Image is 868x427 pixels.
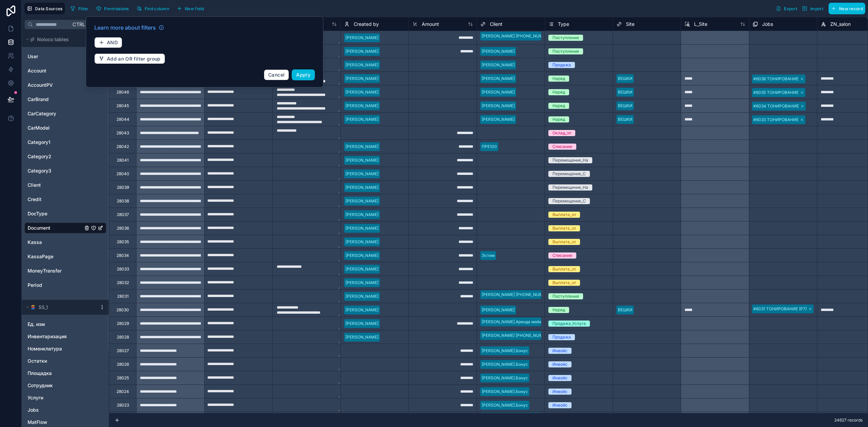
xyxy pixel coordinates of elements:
a: KassaPage [28,253,83,260]
span: Client [28,182,41,188]
div: Account [25,65,106,76]
div: 28026 [117,362,129,367]
span: Jobs [28,407,39,413]
a: MatFlow [28,419,90,426]
div: Наряд [552,76,565,82]
div: 28025 [117,375,129,381]
div: Category2 [25,151,106,162]
a: MoneyTransfer [28,267,83,274]
div: 28038 [117,198,129,204]
button: Data Sources [25,3,65,14]
span: Cancel [268,72,285,78]
div: [PERSON_NAME] [345,293,379,299]
div: Выплата_зп [552,225,576,231]
div: Номенклатура [25,343,106,354]
a: Account [28,67,83,74]
div: [PERSON_NAME] [482,103,515,109]
div: Эстим [482,252,495,259]
a: Jobs [28,407,90,413]
div: Поступление [552,293,579,299]
div: Продажа [552,62,571,68]
div: Category3 [25,165,106,176]
div: KassaPage [25,251,106,262]
div: Перемещение_На [552,184,588,191]
div: 28040 [116,171,129,177]
div: [PERSON_NAME] [345,171,379,177]
div: ВЕШКИ [618,76,632,82]
div: Инвойс [552,375,567,381]
div: [PERSON_NAME] [345,334,379,340]
div: [PERSON_NAME] [482,307,515,313]
div: 28030 [116,307,129,313]
span: Permissions [104,6,129,11]
div: [PERSON_NAME] [482,76,515,82]
a: Category1 [28,139,83,146]
div: Credit [25,194,106,205]
button: Add an OR filter group [94,53,165,64]
div: Наряд [552,307,565,313]
div: 28046 [116,89,129,95]
button: Export [773,3,800,14]
div: MoneyTransfer [25,265,106,276]
div: Списание [552,252,572,259]
div: ВЕШКИ [618,89,632,95]
button: Cancel [264,69,289,80]
a: Ед. изм [28,321,90,328]
div: 28037 [117,212,129,217]
div: [PERSON_NAME].Аренда мойки [482,319,544,325]
div: [PERSON_NAME] [482,89,515,95]
a: CarModel [28,125,83,131]
div: 28029 [117,321,129,326]
div: Поступление [552,35,579,41]
div: [PERSON_NAME] [482,62,515,68]
div: 28041 [117,158,129,163]
button: Noloco tables [25,35,102,44]
div: Поступление [552,48,579,54]
div: [PERSON_NAME] [345,198,379,204]
div: [PERSON_NAME] [345,184,379,191]
span: DocType [28,210,47,217]
div: [PERSON_NAME] [345,157,379,163]
div: CarModel [25,122,106,133]
span: Import [810,6,823,11]
div: Ед. изм [25,319,106,330]
div: 28042 [116,144,129,149]
div: [PERSON_NAME] [345,212,379,218]
span: Period [28,282,42,289]
div: #6036 ТОНИРОВАНИЕ [753,76,799,82]
div: [PERSON_NAME].Бонус [482,361,528,367]
div: Перемещение_С [552,171,586,177]
span: Type [558,21,569,28]
span: Add an OR filter group [107,56,161,62]
a: Услуги [28,394,90,401]
div: #6034 ТОНИРОВАНИЕ [753,103,799,109]
div: [PERSON_NAME] [482,116,515,122]
div: Продажа_Услуга [552,321,586,327]
div: 28027 [117,348,129,354]
button: AND [94,37,122,48]
span: Document [28,225,50,231]
div: ВЕШКИ [618,307,632,313]
div: Оклад_зп [552,130,571,136]
div: [PERSON_NAME] [482,48,515,54]
a: AccountPV [28,82,83,88]
div: [PERSON_NAME] [345,62,379,68]
a: Client [28,182,83,188]
span: Номенклатура [28,345,62,352]
div: 28044 [116,117,129,122]
a: Kassa [28,239,83,246]
div: Kassa [25,237,106,248]
span: Amount [422,21,439,28]
div: [PERSON_NAME] [345,307,379,313]
div: 28032 [117,280,129,285]
img: SmartSuite logo [30,305,36,310]
a: DocType [28,210,83,217]
span: Сотрудник [28,382,53,389]
a: Остатки [28,358,90,364]
div: [PERSON_NAME] [345,89,379,95]
span: Kassa [28,239,42,246]
div: Перемещение_С [552,198,586,204]
div: 28024 [116,389,129,394]
a: Period [28,282,83,289]
a: Permissions [94,3,134,14]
